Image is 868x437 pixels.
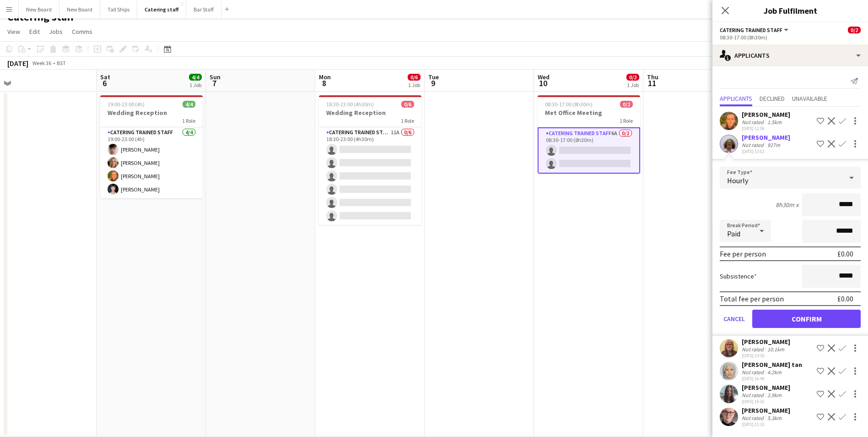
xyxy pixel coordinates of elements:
[4,26,24,38] a: View
[186,0,221,18] button: Bar Staff
[100,73,110,81] span: Sat
[720,34,861,41] div: 08:30-17:00 (8h30m)
[99,78,110,88] span: 6
[837,294,853,303] div: £0.00
[319,109,421,117] h3: Wedding Reception
[776,201,798,209] div: 8h30m x
[620,117,633,124] span: 1 Role
[626,74,639,81] span: 0/2
[727,176,748,185] span: Hourly
[401,117,414,124] span: 1 Role
[210,73,221,81] span: Sun
[45,26,66,38] a: Jobs
[742,346,766,353] div: Not rated
[742,415,766,421] div: Not rated
[792,95,827,102] span: Unavailable
[7,59,28,68] div: [DATE]
[766,119,783,126] div: 1.5km
[742,119,766,126] div: Not rated
[742,353,790,359] div: [DATE] 14:39
[208,78,221,88] span: 7
[712,44,868,66] div: Applicants
[57,60,66,66] div: BST
[189,74,202,81] span: 4/4
[538,73,550,81] span: Wed
[742,383,790,392] div: [PERSON_NAME]
[720,310,749,328] button: Cancel
[536,78,550,88] span: 10
[72,27,92,36] span: Comms
[742,392,766,399] div: Not rated
[766,369,783,376] div: 4.2km
[742,148,790,154] div: [DATE] 13:02
[428,73,439,81] span: Tue
[720,27,782,33] span: Catering trained staff
[766,415,783,421] div: 5.3km
[49,27,63,36] span: Jobs
[538,127,640,174] app-card-role: Catering trained staff6A0/208:30-17:00 (8h30m)
[137,0,186,18] button: Catering staff
[742,406,790,415] div: [PERSON_NAME]
[189,82,201,88] div: 1 Job
[712,5,868,16] h3: Job Fulfilment
[182,117,195,124] span: 1 Role
[742,126,790,131] div: [DATE] 12:59
[108,101,145,108] span: 19:00-23:00 (4h)
[766,392,783,399] div: 2.9km
[742,338,790,346] div: [PERSON_NAME]
[319,73,331,81] span: Mon
[742,376,802,382] div: [DATE] 16:49
[727,229,740,238] span: Paid
[766,142,782,148] div: 927m
[742,399,790,404] div: [DATE] 19:16
[26,26,43,38] a: Edit
[100,109,203,117] h3: Wedding Reception
[100,127,203,198] app-card-role: Catering trained staff4/419:00-23:00 (4h)[PERSON_NAME][PERSON_NAME][PERSON_NAME][PERSON_NAME]
[627,82,639,88] div: 1 Job
[720,294,784,303] div: Total fee per person
[837,249,853,258] div: £0.00
[760,95,785,102] span: Declined
[59,0,100,18] button: New Board
[742,421,790,427] div: [DATE] 21:33
[720,249,766,258] div: Fee per person
[318,78,331,88] span: 8
[30,60,53,66] span: Week 36
[742,133,790,142] div: [PERSON_NAME]
[408,74,421,81] span: 0/6
[100,95,203,198] app-job-card: 19:00-23:00 (4h)4/4Wedding Reception1 RoleCatering trained staff4/419:00-23:00 (4h)[PERSON_NAME][...
[545,101,593,108] span: 08:30-17:00 (8h30m)
[319,127,421,225] app-card-role: Catering trained staff11A0/618:30-23:00 (4h30m)
[68,26,96,38] a: Comms
[720,272,757,280] label: Subsistence
[720,95,752,102] span: Applicants
[183,101,195,108] span: 4/4
[100,0,137,18] button: Tall Ships
[29,27,40,36] span: Edit
[742,369,766,376] div: Not rated
[427,78,439,88] span: 9
[742,142,766,148] div: Not rated
[647,73,658,81] span: Thu
[848,27,861,33] span: 0/2
[620,101,633,108] span: 0/2
[720,27,790,33] button: Catering trained staff
[19,0,59,18] button: New Board
[7,27,20,36] span: View
[538,109,640,117] h3: Met Office Meeting
[408,82,420,88] div: 1 Job
[401,101,414,108] span: 0/6
[742,361,802,369] div: [PERSON_NAME] tan
[742,110,790,119] div: [PERSON_NAME]
[766,346,786,353] div: 10.1km
[538,95,640,174] app-job-card: 08:30-17:00 (8h30m)0/2Met Office Meeting1 RoleCatering trained staff6A0/208:30-17:00 (8h30m)
[646,78,658,88] span: 11
[319,95,421,225] app-job-card: 18:30-23:00 (4h30m)0/6Wedding Reception1 RoleCatering trained staff11A0/618:30-23:00 (4h30m)
[326,101,374,108] span: 18:30-23:00 (4h30m)
[752,310,861,328] button: Confirm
